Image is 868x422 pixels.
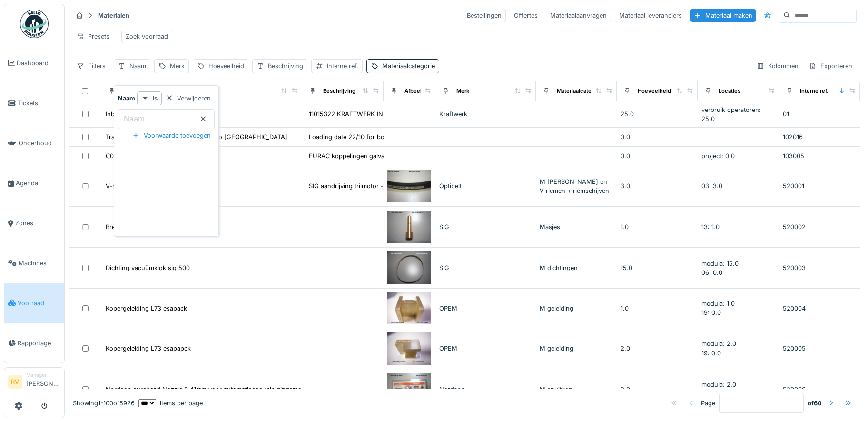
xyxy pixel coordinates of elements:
[783,304,856,313] div: 520004
[327,61,358,70] div: Interne ref.
[18,99,60,108] span: Tickets
[106,132,287,141] div: Transport from [GEOGRAPHIC_DATA] to [GEOGRAPHIC_DATA]
[783,263,856,272] div: 520003
[463,9,506,22] div: Bestellingen
[783,222,856,231] div: 520002
[540,304,613,313] div: M geleiding
[26,372,60,392] li: [PERSON_NAME]
[73,399,135,408] div: Showing 1 - 100 of 5926
[540,222,613,231] div: Masjes
[126,32,168,41] div: Zoek voorraad
[404,87,433,95] div: Afbeelding
[621,304,694,313] div: 1.0
[439,344,532,353] div: OPEM
[439,304,532,313] div: OPEM
[208,61,244,70] div: Hoeveelheid
[540,344,613,353] div: M geleiding
[752,59,803,73] div: Kolommen
[808,399,822,408] strong: of 60
[783,151,856,161] div: 103005
[94,11,133,20] strong: Materialen
[138,399,203,408] div: items per page
[621,222,694,231] div: 1.0
[557,87,605,95] div: Materiaalcategorie
[805,59,857,73] div: Exporteren
[15,219,60,228] span: Zones
[701,223,720,231] span: 13: 1.0
[387,251,431,284] img: Dichting vacuümklok sig 500
[621,181,694,191] div: 3.0
[128,129,215,142] div: Voorwaarde toevoegen
[19,259,60,268] span: Machines
[701,260,739,267] span: modula: 15.0
[638,87,671,95] div: Hoeveelheid
[701,381,736,388] span: modula: 2.0
[387,292,431,324] img: Kopergeleiding L73 esapack
[106,151,125,161] div: C0003
[783,132,856,141] div: 102016
[719,87,740,95] div: Locaties
[621,263,694,272] div: 15.0
[18,339,60,348] span: Rapportage
[621,132,694,141] div: 0.0
[309,181,444,191] div: SIG aandrijving trilmotor - V-riem Optibelt SP...
[26,372,60,379] div: Manager
[690,9,756,22] div: Materiaal maken
[439,110,532,119] div: Kraftwerk
[118,94,135,103] strong: Naam
[546,9,611,22] div: Materiaalaanvragen
[387,211,431,243] img: Breekpen
[701,152,735,160] span: project: 0.0
[323,87,355,95] div: Beschrijving
[701,106,761,122] span: verbruik operatoren: 25.0
[106,222,133,231] div: Breekpen
[701,300,735,307] span: modula: 1.0
[439,222,532,231] div: SIG
[268,61,303,70] div: Beschrijving
[621,110,694,119] div: 25.0
[540,177,613,195] div: M [PERSON_NAME] en V riemen + riemschijven
[106,181,176,191] div: V-riem Optibelt SPA 950
[701,269,722,276] span: 06: 0.0
[783,344,856,353] div: 520005
[783,110,856,119] div: 01
[106,110,149,119] div: Inbussleutelset
[621,151,694,161] div: 0.0
[309,132,439,141] div: Loading date 22/10 for both customers Del...
[153,94,158,103] strong: is
[170,61,185,70] div: Merk
[621,385,694,394] div: 2.0
[106,385,314,394] div: Nordson surebead Nozzle 0,41mm voor automatische reinigingsmodule
[72,30,114,43] div: Presets
[387,332,431,365] img: Kopergeleiding L73 esapapck
[8,375,22,389] li: RV
[106,304,187,313] div: Kopergeleiding L73 esapack
[701,182,722,190] span: 03: 3.0
[439,181,532,191] div: Optibelt
[439,263,532,272] div: SIG
[783,181,856,191] div: 520001
[309,151,466,161] div: EURAC koppelingen galva 20 X HL 50L150-€15/stuk...
[122,113,147,124] label: Naam
[387,170,431,203] img: V-riem Optibelt SPA 950
[510,9,542,22] div: Offertes
[701,399,715,408] div: Page
[387,373,431,406] img: Nordson surebead Nozzle 0,41mm voor automatische reinigingsmodule
[19,139,60,148] span: Onderhoud
[701,340,736,347] span: modula: 2.0
[20,10,49,38] img: Badge_color-CXgf-gQk.svg
[18,299,60,308] span: Voorraad
[106,344,191,353] div: Kopergeleiding L73 esapapck
[17,59,60,68] span: Dashboard
[106,263,190,272] div: Dichting vacuümklok sig 500
[456,87,469,95] div: Merk
[783,385,856,394] div: 520006
[439,385,532,394] div: Nordson
[540,385,613,394] div: M spuitkop
[309,110,476,119] div: 11015322 KRAFTWERK INBUSSLEUTELSET 10DELIG 3604
[615,9,686,22] div: Materiaal leveranciers
[129,61,146,70] div: Naam
[16,179,60,188] span: Agenda
[162,92,215,105] div: Verwijderen
[701,350,721,357] span: 19: 0.0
